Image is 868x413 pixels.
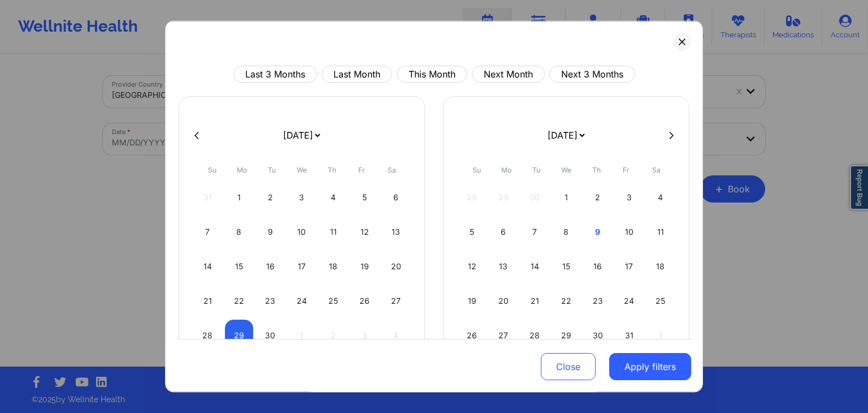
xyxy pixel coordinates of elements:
abbr: Friday [358,166,365,174]
div: Sat Sep 27 2025 [381,285,410,317]
abbr: Tuesday [268,166,276,174]
div: Fri Oct 10 2025 [615,216,644,248]
div: Mon Oct 06 2025 [489,216,518,248]
div: Thu Sep 04 2025 [319,182,348,213]
button: This Month [397,66,467,83]
div: Tue Sep 16 2025 [256,251,285,282]
button: Close [541,354,596,381]
abbr: Monday [237,166,247,174]
div: Thu Oct 02 2025 [583,182,612,213]
abbr: Thursday [592,166,601,174]
abbr: Saturday [388,166,396,174]
div: Thu Oct 30 2025 [583,320,612,351]
abbr: Thursday [328,166,336,174]
div: Sun Sep 14 2025 [193,251,222,282]
button: Next 3 Months [549,66,635,83]
div: Mon Sep 22 2025 [225,285,254,317]
div: Thu Sep 25 2025 [319,285,348,317]
div: Fri Sep 19 2025 [350,251,379,282]
div: Fri Sep 26 2025 [350,285,379,317]
div: Thu Sep 18 2025 [319,251,348,282]
div: Sun Oct 05 2025 [458,216,487,248]
div: Wed Oct 15 2025 [552,251,581,282]
div: Sun Sep 28 2025 [193,320,222,351]
div: Tue Oct 21 2025 [520,285,549,317]
button: Last 3 Months [233,66,317,83]
abbr: Wednesday [561,166,571,174]
div: Wed Oct 29 2025 [552,320,581,351]
div: Mon Sep 29 2025 [225,320,254,351]
div: Tue Oct 14 2025 [520,251,549,282]
div: Sat Sep 06 2025 [381,182,410,213]
div: Thu Oct 23 2025 [583,285,612,317]
div: Sat Oct 18 2025 [646,251,675,282]
div: Fri Sep 12 2025 [350,216,379,248]
div: Fri Oct 31 2025 [615,320,644,351]
div: Fri Oct 03 2025 [615,182,644,213]
abbr: Sunday [472,166,481,174]
div: Fri Sep 05 2025 [350,182,379,213]
div: Thu Oct 09 2025 [583,216,612,248]
div: Sat Sep 20 2025 [381,251,410,282]
div: Thu Sep 11 2025 [319,216,348,248]
div: Wed Oct 08 2025 [552,216,581,248]
abbr: Tuesday [532,166,540,174]
abbr: Friday [623,166,630,174]
div: Wed Sep 10 2025 [288,216,316,248]
div: Sat Sep 13 2025 [381,216,410,248]
div: Mon Oct 27 2025 [489,320,518,351]
div: Wed Oct 01 2025 [552,182,581,213]
div: Fri Oct 24 2025 [615,285,644,317]
div: Mon Oct 13 2025 [489,251,518,282]
div: Tue Sep 09 2025 [256,216,285,248]
div: Sun Oct 19 2025 [458,285,487,317]
div: Mon Sep 15 2025 [225,251,254,282]
button: Last Month [322,66,392,83]
div: Mon Oct 20 2025 [489,285,518,317]
div: Tue Sep 02 2025 [256,182,285,213]
button: Next Month [472,66,545,83]
abbr: Saturday [652,166,661,174]
div: Mon Sep 01 2025 [225,182,254,213]
div: Wed Sep 24 2025 [288,285,316,317]
div: Tue Oct 28 2025 [520,320,549,351]
div: Wed Sep 03 2025 [288,182,316,213]
div: Sun Sep 07 2025 [193,216,222,248]
div: Thu Oct 16 2025 [583,251,612,282]
abbr: Monday [501,166,511,174]
div: Sat Oct 04 2025 [646,182,675,213]
div: Sat Oct 11 2025 [646,216,675,248]
div: Tue Oct 07 2025 [520,216,549,248]
div: Sun Oct 26 2025 [458,320,487,351]
div: Wed Sep 17 2025 [288,251,316,282]
div: Sat Oct 25 2025 [646,285,675,317]
div: Tue Sep 23 2025 [256,285,285,317]
div: Wed Oct 22 2025 [552,285,581,317]
abbr: Wednesday [297,166,307,174]
div: Sun Sep 21 2025 [193,285,222,317]
div: Sun Oct 12 2025 [458,251,487,282]
div: Tue Sep 30 2025 [256,320,285,351]
abbr: Sunday [208,166,216,174]
button: Apply filters [609,354,691,381]
div: Mon Sep 08 2025 [225,216,254,248]
div: Fri Oct 17 2025 [615,251,644,282]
